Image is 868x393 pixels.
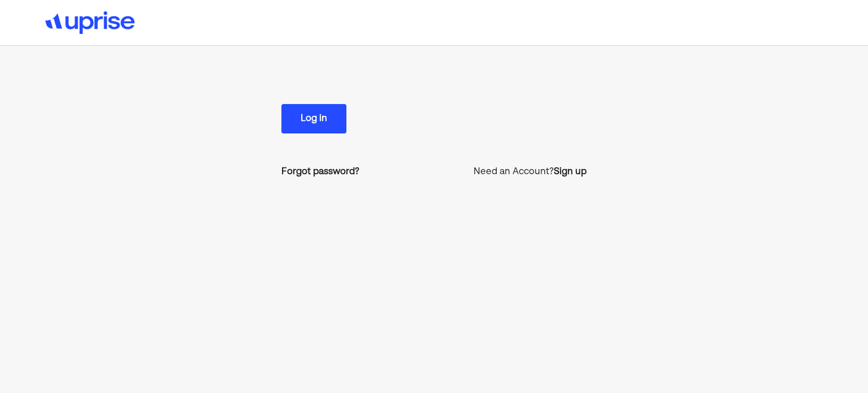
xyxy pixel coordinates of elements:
p: Need an Account? [474,165,587,179]
button: Log in [281,104,346,133]
a: Forgot password? [281,165,359,179]
a: Sign up [554,165,587,179]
